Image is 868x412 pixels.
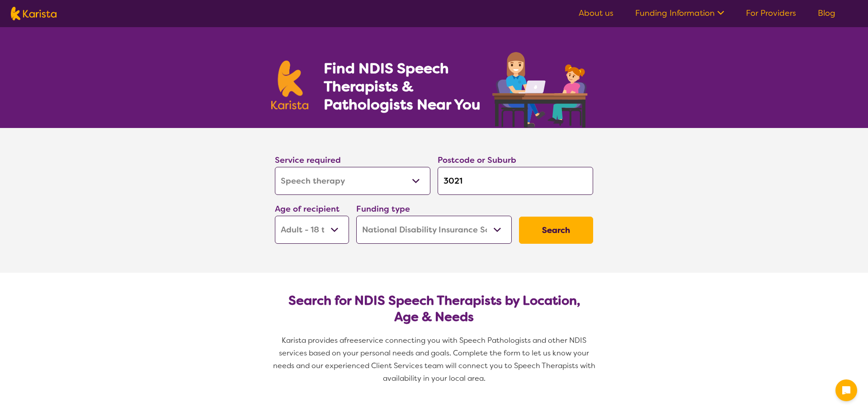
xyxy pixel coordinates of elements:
[635,8,724,19] a: Funding Information
[275,155,341,166] label: Service required
[438,155,516,166] label: Postcode or Suburb
[271,61,308,109] img: Karista logo
[818,8,835,19] a: Blog
[282,336,344,345] span: Karista provides a
[282,293,586,325] h2: Search for NDIS Speech Therapists by Location, Age & Needs
[746,8,796,19] a: For Providers
[438,167,593,195] input: Type
[11,7,57,20] img: Karista logo
[519,217,593,244] button: Search
[275,204,340,214] label: Age of recipient
[344,336,359,345] span: free
[356,204,410,214] label: Funding type
[485,49,597,128] img: speech-therapy
[324,59,491,114] h1: Find NDIS Speech Therapists & Pathologists Near You
[273,336,597,383] span: service connecting you with Speech Pathologists and other NDIS services based on your personal ne...
[579,8,613,19] a: About us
